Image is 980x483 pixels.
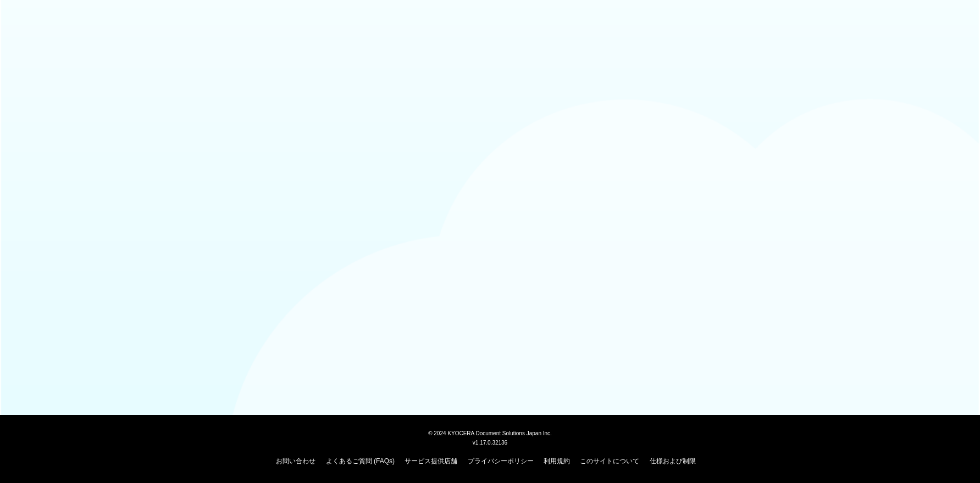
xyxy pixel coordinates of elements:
[544,457,570,465] a: 利用規約
[428,429,552,436] span: © 2024 KYOCERA Document Solutions Japan Inc.
[650,457,696,465] a: 仕様および制限
[405,457,457,465] a: サービス提供店舗
[473,439,507,446] span: v1.17.0.32136
[326,457,395,465] a: よくあるご質問 (FAQs)
[468,457,534,465] a: プライバシーポリシー
[580,457,639,465] a: このサイトについて
[276,457,315,465] a: お問い合わせ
